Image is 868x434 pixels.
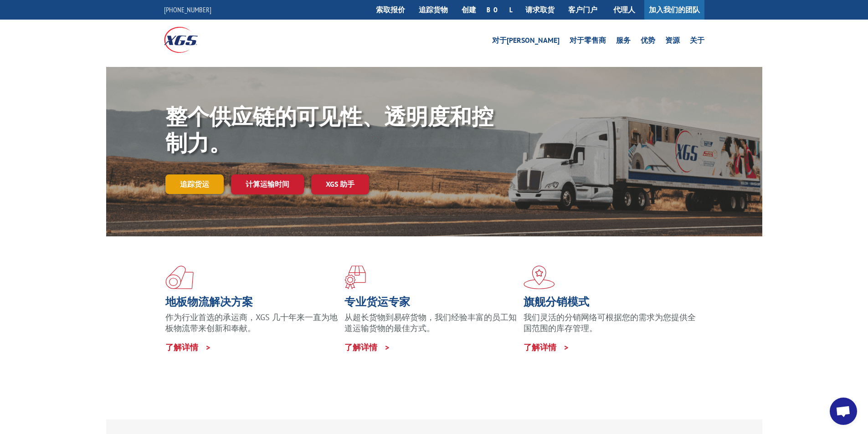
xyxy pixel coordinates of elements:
[165,102,493,157] font: 整个供应链的可见性、透明度和控制力。
[690,37,704,47] a: 关于
[180,179,209,189] font: 追踪货运
[690,36,704,45] font: 关于
[492,37,560,47] a: 对于[PERSON_NAME]
[616,37,631,47] a: 服务
[649,5,700,14] font: 加入我们的团队
[830,398,857,425] div: Open chat
[344,266,366,289] img: xgs 图标聚焦于地板红色
[419,5,448,14] font: 追踪货物
[165,312,338,333] font: 作为行业首选的承运商，XGS 几十年来一直为地板物流带来创新和奉献。
[246,179,289,189] font: 计算运输时间
[165,295,253,309] font: 地板物流解决方案
[641,37,655,47] a: 优势
[344,295,410,309] font: 专业货运专家
[613,5,635,14] font: 代理人
[326,179,354,189] font: XGS 助手
[570,37,606,47] a: 对于零售商
[641,36,655,45] font: 优势
[165,174,224,194] a: 追踪货运
[376,5,405,14] font: 索取报价
[524,312,696,333] font: 我们灵活的分销网络可根据您的需求为您提供全国范围的库存管理。
[665,36,680,45] font: 资源
[344,312,517,333] font: 从超长货物到易碎货物，我们经验丰富的员工知道运输货物的最佳方式。
[568,5,597,14] font: 客户门户
[492,36,560,45] font: 对于[PERSON_NAME]
[231,174,304,194] a: 计算运输时间
[344,342,391,352] a: 了解详情 >
[164,5,211,14] a: [PHONE_NUMBER]
[165,266,194,289] img: xgs-icon-total-供应链智能-红色
[616,36,631,45] font: 服务
[165,342,212,352] a: 了解详情 >
[311,174,369,194] a: XGS 助手
[462,5,512,14] font: 创建 BOL
[524,266,555,289] img: xgs-icon-旗舰分销模式-红色
[525,5,555,14] font: 请求取货
[524,295,589,309] font: 旗舰分销模式
[570,36,606,45] font: 对于零售商
[665,37,680,47] a: 资源
[524,342,570,352] a: 了解详情 >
